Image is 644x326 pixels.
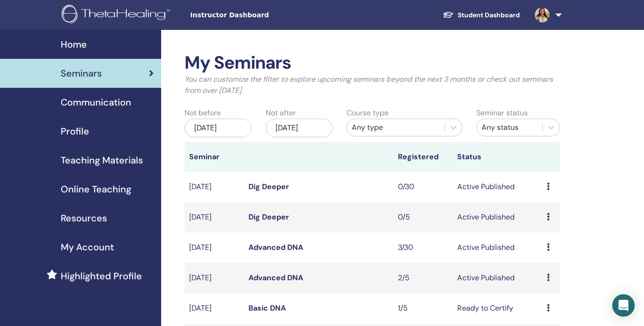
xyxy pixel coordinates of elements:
[248,182,289,191] a: Dig Deeper
[393,263,453,293] td: 2/5
[453,263,542,293] td: Active Published
[61,37,87,51] span: Home
[453,142,542,172] th: Status
[352,122,440,133] div: Any type
[61,124,89,138] span: Profile
[248,303,286,313] a: Basic DNA
[190,10,330,20] span: Instructor Dashboard
[476,107,528,119] label: Seminar status
[184,107,221,119] label: Not before
[61,240,114,254] span: My Account
[266,119,333,137] div: [DATE]
[393,293,453,324] td: 1/5
[393,233,453,263] td: 3/30
[61,95,131,109] span: Communication
[184,172,244,202] td: [DATE]
[184,293,244,324] td: [DATE]
[612,294,635,317] div: Open Intercom Messenger
[443,11,454,19] img: graduation-cap-white.svg
[435,7,527,24] a: Student Dashboard
[184,202,244,233] td: [DATE]
[184,233,244,263] td: [DATE]
[184,263,244,293] td: [DATE]
[61,182,131,196] span: Online Teaching
[248,212,289,222] a: Dig Deeper
[393,142,453,172] th: Registered
[61,211,107,225] span: Resources
[347,107,389,119] label: Course type
[393,172,453,202] td: 0/30
[266,107,296,119] label: Not after
[453,293,542,324] td: Ready to Certify
[184,119,252,137] div: [DATE]
[61,269,142,283] span: Highlighted Profile
[453,233,542,263] td: Active Published
[393,202,453,233] td: 0/5
[453,202,542,233] td: Active Published
[453,172,542,202] td: Active Published
[535,7,550,22] img: default.jpg
[61,66,102,80] span: Seminars
[184,52,560,74] h2: My Seminars
[62,5,173,26] img: logo.png
[248,242,303,252] a: Advanced DNA
[481,122,538,133] div: Any status
[61,153,143,167] span: Teaching Materials
[248,273,303,283] a: Advanced DNA
[184,74,560,96] p: You can customize the filter to explore upcoming seminars beyond the next 3 months or check out s...
[184,142,244,172] th: Seminar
